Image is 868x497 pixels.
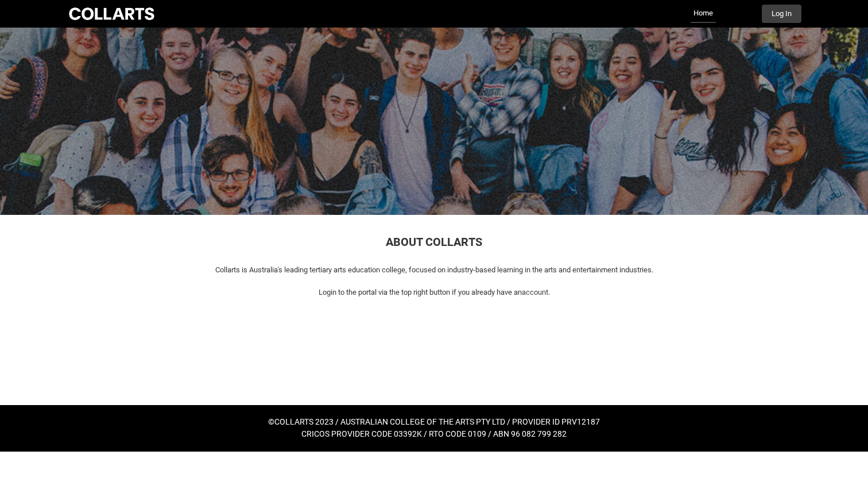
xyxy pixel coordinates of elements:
[386,235,482,249] span: ABOUT COLLARTS
[691,5,716,23] a: Home
[762,5,801,23] button: Log In
[73,287,795,298] p: Login to the portal via the top right button if you already have an
[522,288,550,296] span: account.
[73,264,795,276] p: Collarts is Australia's leading tertiary arts education college, focused on industry-based learni...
